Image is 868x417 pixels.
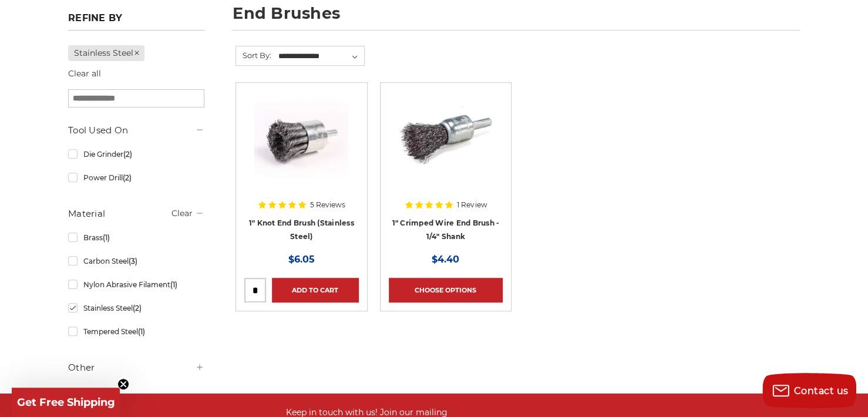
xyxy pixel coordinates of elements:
a: 1" Knot End Brush (Stainless Steel) [249,218,354,241]
a: Stainless Steel [68,298,204,318]
span: (1) [103,233,110,242]
h5: Other [68,361,204,375]
img: Knotted End Brush [254,91,348,185]
span: Get Free Shipping [17,396,115,409]
div: Get Free ShippingClose teaser [12,388,120,417]
h5: Tool Used On [68,123,204,137]
img: 1" Crimped Wire End Brush - 1/4" Shank [399,91,493,185]
a: Power Drill [68,167,204,188]
a: Add to Cart [272,278,358,302]
span: (1) [138,327,145,336]
span: 1 Review [457,201,487,208]
span: (2) [133,304,142,312]
h5: Material [68,207,204,221]
span: Contact us [794,385,849,396]
a: Clear [171,208,193,218]
a: Stainless Steel [68,45,144,61]
a: 1" Crimped Wire End Brush - 1/4" Shank [389,91,503,205]
h5: Refine by [68,12,204,31]
span: (1) [170,280,177,289]
a: Knotted End Brush [244,91,358,205]
span: (3) [129,257,137,265]
a: Nylon Abrasive Filament [68,274,204,295]
a: Clear all [68,68,101,79]
span: 5 Reviews [310,201,345,208]
h1: end brushes [233,5,800,31]
button: Contact us [762,373,856,408]
a: Die Grinder [68,144,204,164]
a: Carbon Steel [68,251,204,271]
span: $6.05 [288,254,315,265]
span: (2) [123,173,132,182]
a: Choose Options [389,278,503,302]
button: Close teaser [117,378,129,390]
label: Sort By: [236,46,271,64]
span: (2) [123,150,132,159]
a: Tempered Steel [68,321,204,342]
span: $4.40 [432,254,459,265]
select: Sort By: [277,48,364,65]
a: 1" Crimped Wire End Brush - 1/4" Shank [392,218,499,241]
a: Brass [68,227,204,248]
